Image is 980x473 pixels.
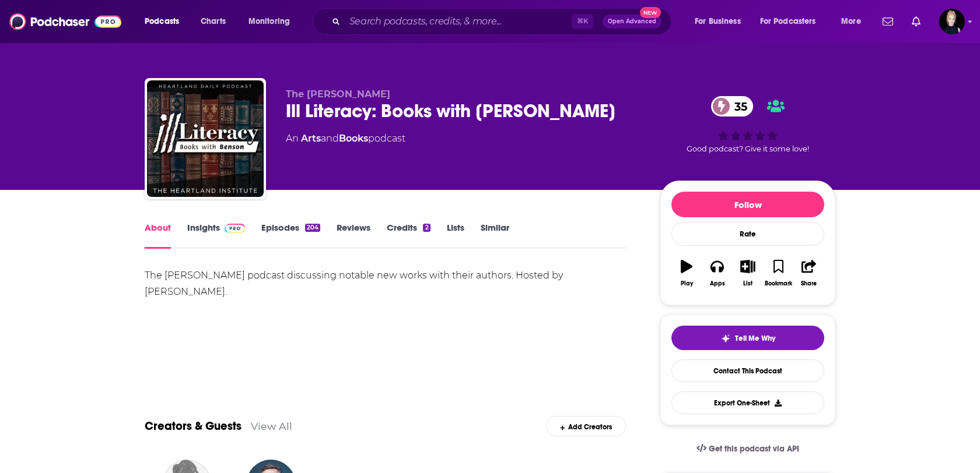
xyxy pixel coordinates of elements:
[608,19,656,24] span: Open Advanced
[671,222,824,246] div: Rate
[225,224,245,233] img: Podchaser Pro
[145,222,171,249] a: About
[907,12,925,31] a: Show notifications dropdown
[721,334,730,343] img: tell me why sparkle
[794,252,824,294] button: Share
[841,13,861,30] span: More
[702,252,732,294] button: Apps
[709,444,799,454] span: Get this podcast via API
[603,15,661,29] button: Open AdvancedNew
[193,12,233,31] a: Charts
[187,222,245,249] a: InsightsPodchaser Pro
[939,9,965,34] button: Show profile menu
[671,252,702,294] button: Play
[687,12,755,31] button: open menu
[710,280,725,287] div: Apps
[711,96,753,117] a: 35
[337,222,370,249] a: Reviews
[801,280,817,287] div: Share
[261,222,320,249] a: Episodes204
[878,12,898,31] a: Show notifications dropdown
[201,13,226,30] span: Charts
[723,96,753,117] span: 35
[286,89,390,100] span: The [PERSON_NAME]
[546,416,626,436] div: Add Creators
[339,133,368,144] a: Books
[640,7,661,18] span: New
[305,224,320,232] div: 204
[147,80,264,197] img: Ill Literacy: Books with Benson
[687,144,809,153] span: Good podcast? Give it some love!
[321,133,339,144] span: and
[387,222,430,249] a: Credits2
[9,10,121,33] img: Podchaser - Follow, Share and Rate Podcasts
[145,13,179,30] span: Podcasts
[833,12,876,31] button: open menu
[763,252,793,294] button: Bookmark
[345,12,572,31] input: Search podcasts, credits, & more...
[733,252,763,294] button: List
[671,359,824,382] a: Contact This Podcast
[681,280,693,287] div: Play
[743,280,752,287] div: List
[145,267,626,300] div: The [PERSON_NAME] podcast discussing notable new works with their authors. Hosted by [PERSON_NAME].
[251,420,292,432] a: View All
[671,391,824,414] button: Export One-Sheet
[671,326,824,350] button: tell me why sparkleTell Me Why
[240,12,305,31] button: open menu
[301,133,321,144] a: Arts
[249,13,290,30] span: Monitoring
[145,419,242,433] a: Creators & Guests
[447,222,464,249] a: Lists
[735,334,775,343] span: Tell Me Why
[765,280,792,287] div: Bookmark
[660,89,835,161] div: 35Good podcast? Give it some love!
[752,12,833,31] button: open menu
[671,192,824,217] button: Follow
[687,435,808,463] a: Get this podcast via API
[695,13,741,30] span: For Business
[939,9,965,34] span: Logged in as Passell
[572,14,593,29] span: ⌘ K
[481,222,509,249] a: Similar
[286,132,405,146] div: An podcast
[423,224,430,232] div: 2
[760,13,816,30] span: For Podcasters
[324,8,682,35] div: Search podcasts, credits, & more...
[136,12,194,31] button: open menu
[939,9,965,34] img: User Profile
